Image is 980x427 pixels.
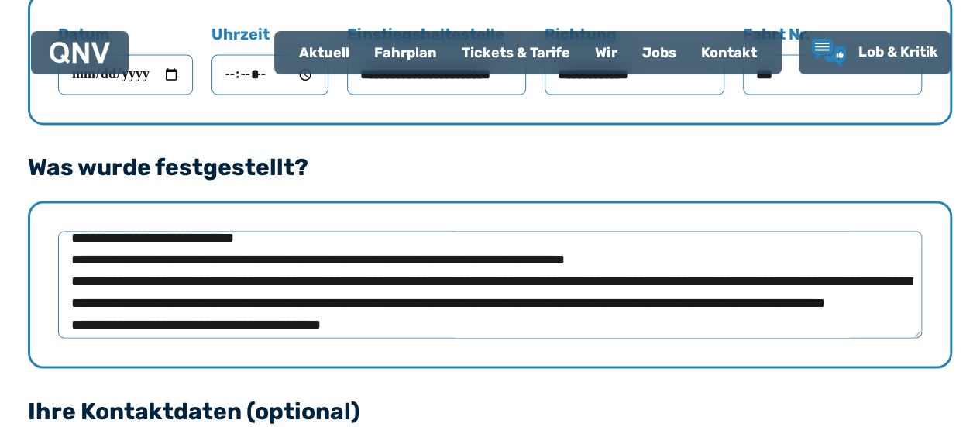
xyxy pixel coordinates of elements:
[28,399,360,422] legend: Ihre Kontaktdaten (optional)
[50,37,110,68] a: QNV Logo
[545,54,724,95] input: Richtung
[630,33,689,73] a: Jobs
[449,33,583,73] a: Tickets & Tarife
[347,23,527,95] label: Einstiegshaltestelle
[743,54,923,95] input: Fahrt Nr.
[287,33,362,73] a: Aktuell
[583,33,630,73] a: Wir
[545,23,724,95] label: Richtung
[28,156,308,179] legend: Was wurde festgestellt?
[58,54,193,95] input: Datum
[58,23,193,95] label: Datum
[362,33,449,73] a: Fahrplan
[743,23,923,95] label: Fahrt Nr.
[347,54,527,95] input: Einstiegshaltestelle
[689,33,769,73] a: Kontakt
[211,23,328,95] label: Uhrzeit
[50,42,110,64] img: QNV Logo
[811,39,938,67] a: Lob & Kritik
[858,43,938,60] span: Lob & Kritik
[211,54,328,95] input: Uhrzeit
